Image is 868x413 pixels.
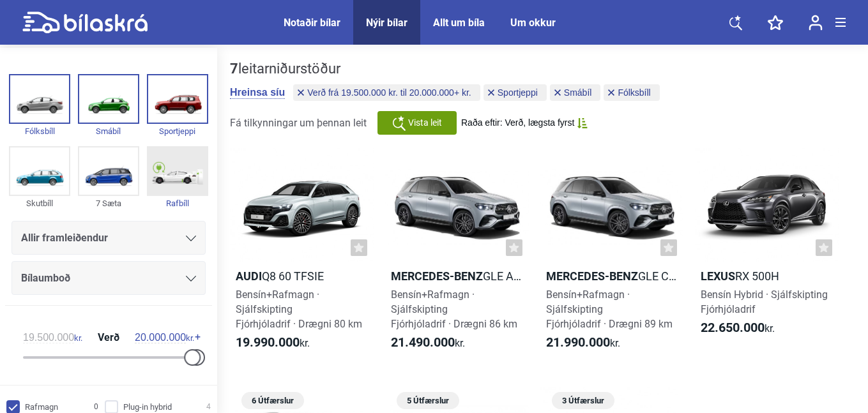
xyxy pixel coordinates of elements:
[546,269,638,283] b: Mercedes-Benz
[701,320,765,335] b: 22.650.000
[95,333,123,343] span: Verð
[236,334,300,350] b: 19.990.000
[23,332,82,343] span: kr.
[564,88,592,97] span: Smábíl
[385,147,529,362] a: Mercedes-BenzGLE AMG 53 e 4MATIC+Bensín+Rafmagn · SjálfskiptingFjórhjóladrif · Drægni 86 km21.490...
[618,88,650,97] span: Fólksbíll
[147,196,208,211] div: Rafbíll
[78,124,139,139] div: Smábíl
[550,84,601,101] button: Smábíl
[461,117,574,128] span: Raða eftir: Verð, lægsta fyrst
[21,229,108,247] span: Allir framleiðendur
[546,289,673,330] span: Bensín+Rafmagn · Sjálfskipting Fjórhjóladrif · Drægni 89 km
[540,147,684,362] a: Mercedes-BenzGLE Coupé AMG 53 e 4MATIC+Bensín+Rafmagn · SjálfskiptingFjórhjóladrif · Drægni 89 km...
[391,335,465,350] span: kr.
[9,124,70,139] div: Fólksbíll
[366,17,407,29] a: Nýir bílar
[293,84,480,101] button: Verð frá 19.500.000 kr. til 20.000.000+ kr.
[230,147,374,362] a: AudiQ8 60 TFSIeBensín+Rafmagn · SjálfskiptingFjórhjóladrif · Drægni 80 km19.990.000kr.
[604,84,659,101] button: Fólksbíll
[284,17,340,29] a: Notaðir bílar
[391,289,517,330] span: Bensín+Rafmagn · Sjálfskipting Fjórhjóladrif · Drægni 86 km
[78,196,139,211] div: 7 Sæta
[391,269,483,283] b: Mercedes-Benz
[391,334,455,350] b: 21.490.000
[701,289,828,315] span: Bensín Hybrid · Sjálfskipting Fjórhjóladrif
[483,84,547,101] button: Sportjeppi
[236,269,262,283] b: Audi
[695,269,839,283] h2: RX 500h
[230,117,367,129] span: Fá tilkynningar um þennan leit
[230,269,374,283] h2: Q8 60 TFSIe
[558,392,608,409] span: 3 Útfærslur
[230,61,663,77] div: leitarniðurstöður
[307,88,471,97] span: Verð frá 19.500.000 kr. til 20.000.000+ kr.
[498,88,538,97] span: Sportjeppi
[135,332,194,343] span: kr.
[809,15,823,31] img: user-login.svg
[403,392,453,409] span: 5 Útfærslur
[248,392,298,409] span: 6 Útfærslur
[546,334,610,350] b: 21.990.000
[147,124,208,139] div: Sportjeppi
[385,269,529,283] h2: GLE AMG 53 e 4MATIC+
[433,17,485,29] a: Allt um bíla
[408,116,442,130] span: Vista leit
[230,86,285,99] button: Hreinsa síu
[701,320,775,336] span: kr.
[695,147,839,362] a: LexusRX 500hBensín Hybrid · SjálfskiptingFjórhjóladrif22.650.000kr.
[461,117,588,128] button: Raða eftir: Verð, lægsta fyrst
[236,289,362,330] span: Bensín+Rafmagn · Sjálfskipting Fjórhjóladrif · Drægni 80 km
[21,269,70,287] span: Bílaumboð
[546,335,620,350] span: kr.
[9,196,70,211] div: Skutbíll
[701,269,735,283] b: Lexus
[510,17,556,29] a: Um okkur
[236,335,310,350] span: kr.
[230,61,238,77] b: 7
[540,269,684,283] h2: GLE Coupé AMG 53 e 4MATIC+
